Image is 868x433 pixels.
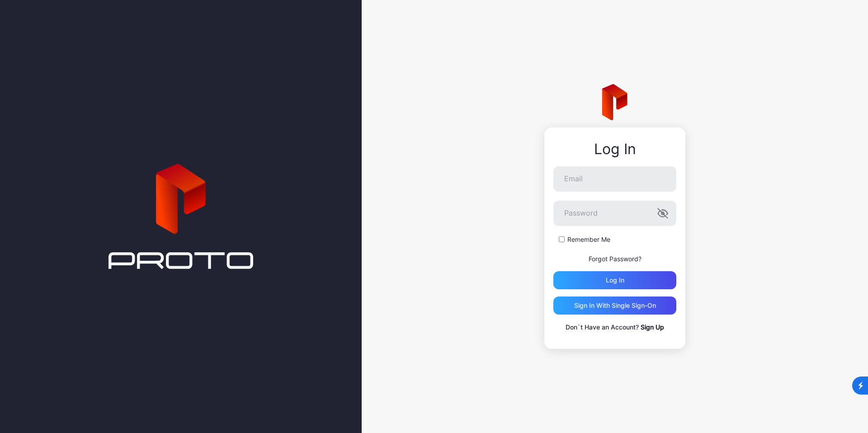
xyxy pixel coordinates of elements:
a: Sign Up [641,323,664,331]
button: Sign in With Single Sign-On [553,297,676,315]
div: Log In [553,141,676,157]
div: Sign in With Single Sign-On [574,302,656,309]
div: Log in [606,277,624,284]
label: Remember Me [567,235,610,244]
input: Email [553,166,676,192]
input: Password [553,201,676,226]
button: Password [657,208,668,219]
p: Don`t Have an Account? [553,322,676,333]
a: Forgot Password? [589,255,642,263]
button: Log in [553,271,676,289]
